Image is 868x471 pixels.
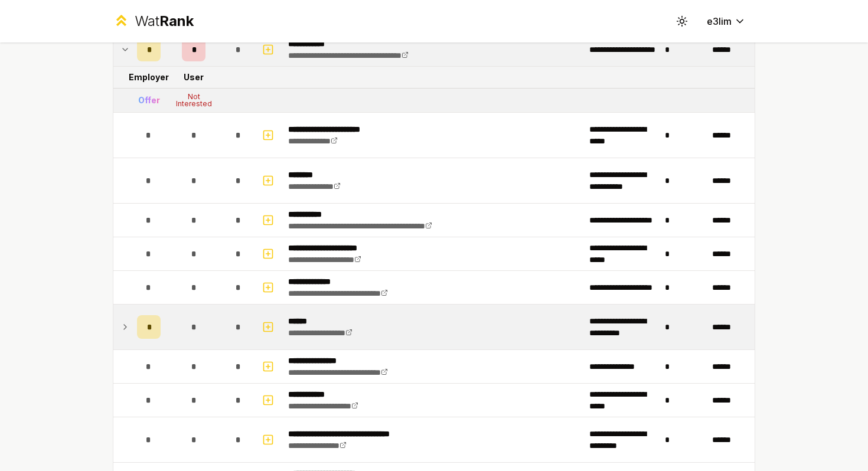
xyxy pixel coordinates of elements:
span: Rank [159,12,194,30]
div: Not Interested [170,93,217,107]
td: User [165,67,222,88]
div: Offer [138,94,160,106]
span: e3lim [707,14,732,28]
a: WatRank [113,12,194,31]
td: Employer [132,67,165,88]
button: e3lim [697,11,755,32]
div: Wat [135,12,194,31]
